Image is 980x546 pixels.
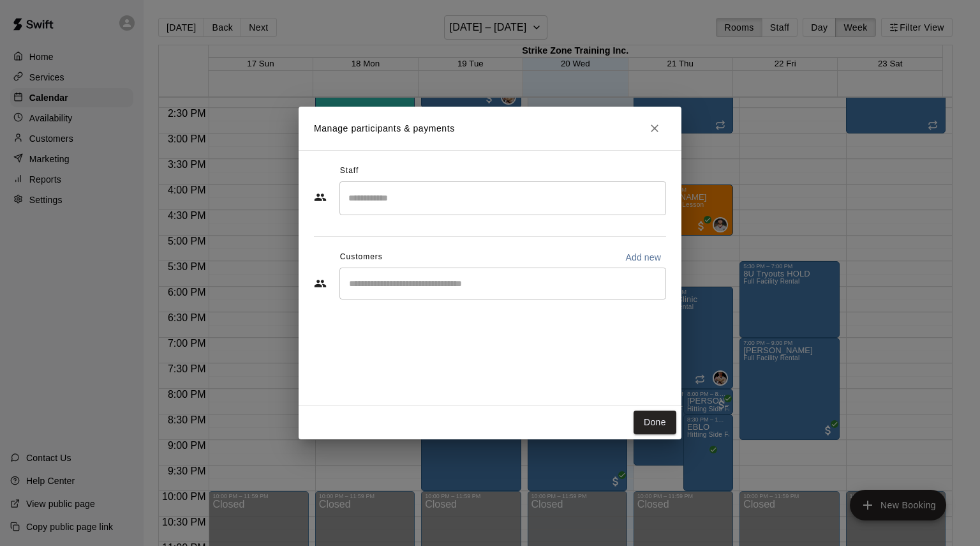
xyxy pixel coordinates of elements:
p: Manage participants & payments [314,122,455,135]
div: Start typing to search customers... [339,268,666,300]
div: Search staff [339,181,666,215]
button: Close [643,117,666,140]
svg: Customers [314,277,327,290]
span: Customers [340,247,383,268]
button: Done [634,411,676,434]
p: Add new [625,251,661,264]
svg: Staff [314,191,327,204]
button: Add new [620,247,666,268]
span: Staff [340,161,359,181]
